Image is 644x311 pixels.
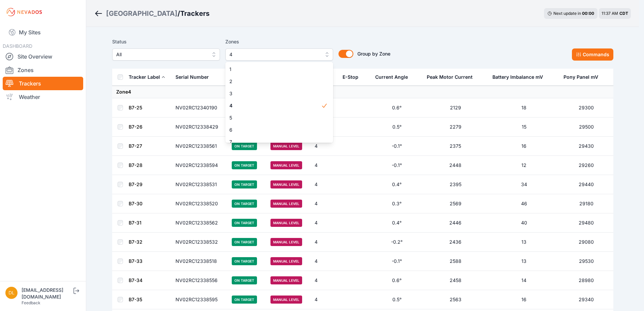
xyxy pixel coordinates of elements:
span: 1 [229,66,321,73]
span: 4 [229,50,320,59]
span: 5 [229,114,321,121]
button: 4 [225,48,333,61]
span: 7 [229,139,321,145]
span: 3 [229,90,321,97]
div: 4 [225,62,333,143]
span: 2 [229,78,321,85]
span: 6 [229,127,321,133]
span: 4 [229,102,321,109]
